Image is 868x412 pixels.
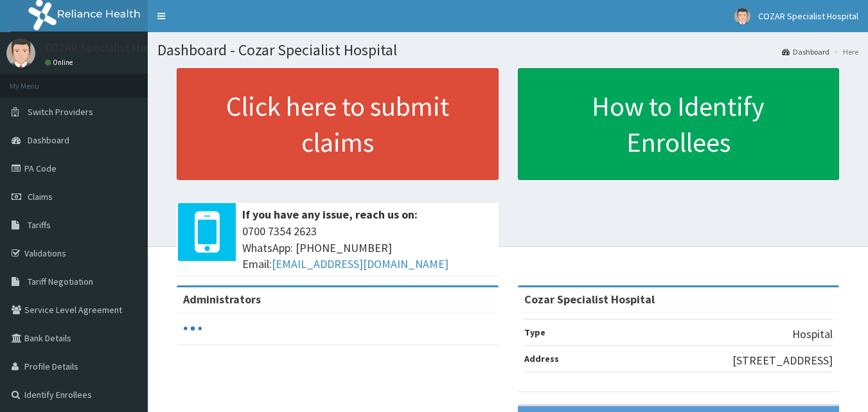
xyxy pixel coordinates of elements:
[6,39,35,67] img: User Image
[242,207,418,222] b: If you have any issue, reach us on:
[28,276,93,287] span: Tariff Negotiation
[758,10,858,22] span: COZAR Specialist Hospital
[524,292,655,307] strong: Cozar Specialist Hospital
[28,106,93,118] span: Switch Providers
[518,68,840,180] a: How to Identify Enrollees
[28,219,51,231] span: Tariffs
[524,327,545,338] b: Type
[734,8,750,24] img: User Image
[28,134,69,146] span: Dashboard
[183,319,202,338] svg: audio-loading
[45,58,76,67] a: Online
[157,42,858,58] h1: Dashboard - Cozar Specialist Hospital
[177,68,499,180] a: Click here to submit claims
[183,292,261,307] b: Administrators
[45,42,175,53] p: COZAR Specialist Hospital
[272,256,448,271] a: [EMAIL_ADDRESS][DOMAIN_NAME]
[792,326,833,343] p: Hospital
[28,191,53,202] span: Claims
[524,353,559,364] b: Address
[242,223,492,273] span: 0700 7354 2623 WhatsApp: [PHONE_NUMBER] Email:
[782,46,829,57] a: Dashboard
[831,46,858,57] li: Here
[732,352,833,369] p: [STREET_ADDRESS]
